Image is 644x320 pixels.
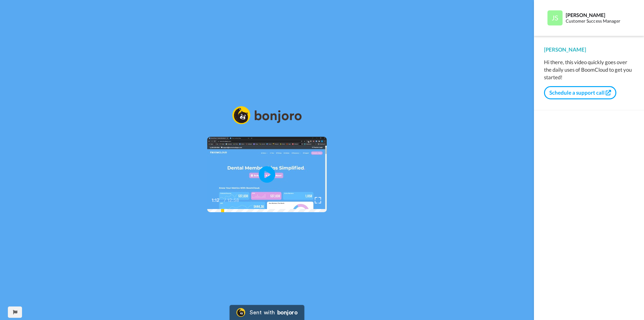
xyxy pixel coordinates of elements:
[544,86,616,99] button: Schedule a support call
[566,19,634,24] div: Customer Success Manager
[232,106,302,124] img: logo_full.png
[212,196,223,204] span: 1:12
[544,46,634,53] div: [PERSON_NAME]
[277,310,297,315] div: bonjoro
[566,12,634,18] div: [PERSON_NAME]
[250,310,275,315] div: Sent with
[315,197,321,203] img: Full screen
[227,196,238,204] span: 12:58
[547,10,563,25] img: Profile Image
[236,308,245,317] img: Bonjoro Logo
[224,196,226,204] span: /
[544,58,634,81] div: Hi there, this video quickly goes over the daily uses of BoomCloud to get you started!
[230,305,304,320] a: Bonjoro LogoSent withbonjoro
